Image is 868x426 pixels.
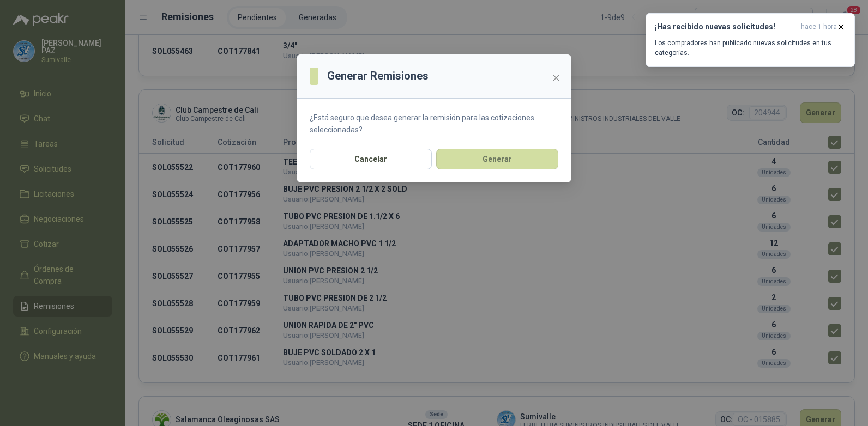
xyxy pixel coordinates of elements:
button: Close [547,69,565,87]
h3: Generar Remisiones [327,68,429,84]
span: close [552,74,560,82]
button: Generar [436,149,558,169]
p: ¿Está seguro que desea generar la remisión para las cotizaciones seleccionadas? [310,112,558,136]
button: Cancelar [310,149,432,169]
